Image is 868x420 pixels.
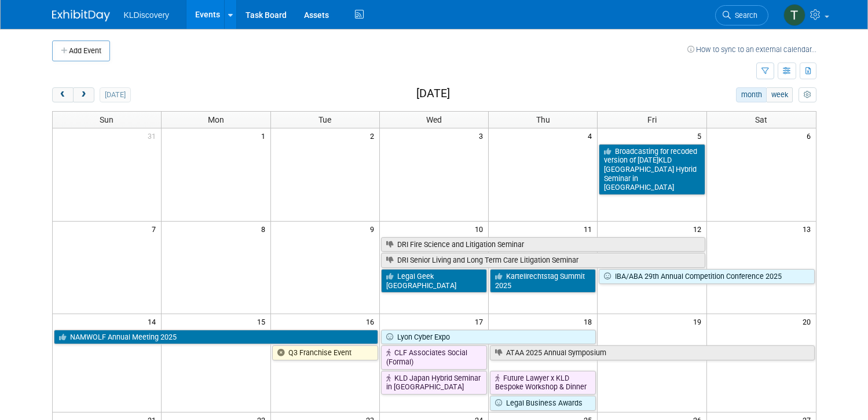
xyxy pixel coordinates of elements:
[583,222,597,236] span: 11
[151,222,161,236] span: 7
[318,115,331,124] span: Tue
[381,371,487,395] a: KLD Japan Hybrid Seminar in [GEOGRAPHIC_DATA]
[715,5,768,25] a: Search
[260,128,270,143] span: 1
[208,115,224,124] span: Mon
[696,128,706,143] span: 5
[804,91,811,99] i: Personalize Calendar
[381,330,596,345] a: Lyon Cyber Expo
[490,345,814,360] a: ATAA 2025 Annual Symposium
[54,330,378,345] a: NAMWOLF Annual Meeting 2025
[369,222,379,236] span: 9
[731,11,757,20] span: Search
[766,87,793,102] button: week
[692,314,706,329] span: 19
[381,237,705,252] a: DRI Fire Science and Litigation Seminar
[647,115,657,124] span: Fri
[736,87,767,102] button: month
[583,314,597,329] span: 18
[100,115,113,124] span: Sun
[474,222,488,236] span: 10
[692,222,706,236] span: 12
[124,10,170,20] span: KLDiscovery
[369,128,379,143] span: 2
[687,45,816,54] a: How to sync to an external calendar...
[147,314,161,329] span: 14
[599,269,814,284] a: IBA/ABA 29th Annual Competition Conference 2025
[587,128,597,143] span: 4
[799,87,816,102] button: myCustomButton
[783,4,805,26] img: Taketo Sakuma
[801,314,816,329] span: 20
[381,345,487,369] a: CLF Associates Social (Formal)
[478,128,488,143] span: 3
[381,269,487,293] a: Legal Geek [GEOGRAPHIC_DATA]
[490,396,596,411] a: Legal Business Awards
[260,222,270,236] span: 8
[52,87,74,102] button: prev
[272,345,378,360] a: Q3 Franchise Event
[805,128,816,143] span: 6
[147,128,161,143] span: 31
[365,314,379,329] span: 16
[100,87,130,102] button: [DATE]
[490,269,596,293] a: Kartellrechtstag Summit 2025
[490,371,596,395] a: Future Lawyer x KLD Bespoke Workshop & Dinner
[416,87,450,100] h2: [DATE]
[536,115,550,124] span: Thu
[426,115,442,124] span: Wed
[474,314,488,329] span: 17
[755,115,767,124] span: Sat
[52,10,110,21] img: ExhibitDay
[73,87,94,102] button: next
[256,314,270,329] span: 15
[599,144,705,196] a: Broadcasting for recoded version of [DATE]KLD [GEOGRAPHIC_DATA] Hybrid Seminar in [GEOGRAPHIC_DATA]
[801,222,816,236] span: 13
[52,40,110,61] button: Add Event
[381,253,705,268] a: DRI Senior Living and Long Term Care Litigation Seminar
